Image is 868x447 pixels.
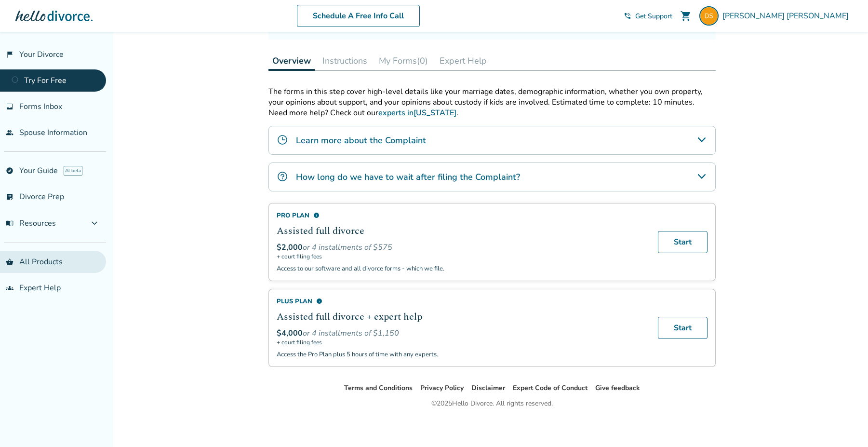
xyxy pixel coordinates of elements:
[820,401,868,447] iframe: Chat Widget
[296,134,426,147] h4: Learn more about the Complaint
[658,231,708,253] a: Start
[6,129,13,136] span: people
[19,101,62,112] span: Forms Inbox
[268,86,716,108] p: The forms in this step cover high-level details like your marriage dates, demographic information...
[375,51,432,70] button: My Forms(0)
[6,218,56,229] span: Resources
[513,383,588,393] a: Expert Code of Conduct
[471,382,505,394] li: Disclaimer
[277,350,646,359] p: Access the Pro Plan plus 5 hours of time with any experts.
[6,284,13,292] span: groups
[595,382,640,394] li: Give feedback
[277,310,646,324] h2: Assisted full divorce + expert help
[6,193,13,201] span: list_alt_check
[277,339,646,346] span: + court filing fees
[378,108,456,118] a: experts in[US_STATE]
[680,10,692,22] span: shopping_cart
[431,398,553,409] div: © 2025 Hello Divorce. All rights reserved.
[319,51,371,70] button: Instructions
[277,328,303,339] span: $4,000
[6,167,13,175] span: explore
[316,298,322,304] span: info
[277,134,288,146] img: Learn more about the Complaint
[6,219,13,227] span: menu_book
[277,264,646,273] p: Access to our software and all divorce forms - which we file.
[277,171,288,182] img: How long do we have to wait after filing the Complaint?
[699,6,719,26] img: dswezey2+portal1@gmail.com
[277,211,646,220] div: Pro Plan
[277,242,646,253] div: or 4 installments of $575
[313,212,320,218] span: info
[89,217,100,229] span: expand_more
[268,51,315,71] button: Overview
[6,51,13,58] span: flag_2
[268,163,716,191] div: How long do we have to wait after filing the Complaint?
[344,383,413,393] a: Terms and Conditions
[277,224,646,238] h2: Assisted full divorce
[420,383,464,393] a: Privacy Policy
[277,297,646,306] div: Plus Plan
[277,328,646,339] div: or 4 installments of $1,150
[64,166,82,176] span: AI beta
[268,108,716,118] p: Need more help? Check out our .
[277,242,303,253] span: $2,000
[277,253,646,260] span: + court filing fees
[297,5,420,27] a: Schedule A Free Info Call
[624,12,672,21] a: phone_in_talkGet Support
[6,258,13,266] span: shopping_basket
[658,317,708,339] a: Start
[635,12,672,21] span: Get Support
[624,12,631,20] span: phone_in_talk
[6,103,13,110] span: inbox
[296,171,520,183] h4: How long do we have to wait after filing the Complaint?
[268,126,716,155] div: Learn more about the Complaint
[722,11,853,21] span: [PERSON_NAME] [PERSON_NAME]
[436,51,491,70] button: Expert Help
